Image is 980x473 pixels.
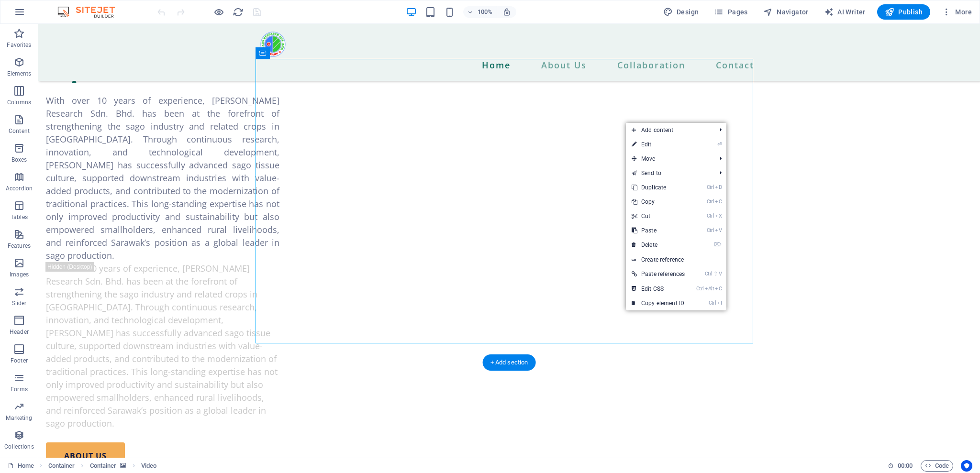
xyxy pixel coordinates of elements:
i: ⇧ [713,271,718,277]
button: Design [659,4,703,20]
p: Marketing [6,414,32,422]
span: Publish [885,7,923,17]
i: Ctrl [707,227,714,233]
i: X [715,213,722,219]
i: This element contains a background [120,463,126,468]
i: Ctrl [696,286,704,292]
i: Ctrl [707,184,714,190]
a: CtrlAltCEdit CSS [626,282,690,296]
span: Click to select. Double-click to edit [48,460,75,472]
p: Columns [7,99,31,106]
img: Editor Logo [55,6,127,18]
button: Navigator [759,4,813,20]
button: Publish [877,4,930,20]
p: Content [9,127,30,135]
a: CtrlDDuplicate [626,180,690,195]
span: Add content [626,123,712,137]
i: Ctrl [705,271,713,277]
p: Header [10,328,29,336]
button: Code [921,460,953,472]
i: V [719,271,722,277]
p: Elements [7,70,32,77]
h6: Session time [888,460,913,472]
span: AI Writer [824,7,866,17]
i: Ctrl [707,213,714,219]
i: ⌦ [714,242,722,248]
span: Click to select. Double-click to edit [90,460,117,472]
i: Ctrl [709,300,716,306]
p: Favorites [7,41,31,49]
i: I [717,300,722,306]
div: + Add section [483,354,536,371]
i: Ctrl [707,198,714,205]
span: More [942,7,972,17]
button: Usercentrics [961,460,972,472]
i: Alt [705,286,714,292]
i: C [715,198,722,205]
button: reload [232,6,244,18]
a: CtrlCCopy [626,195,690,209]
button: More [938,4,976,20]
a: CtrlVPaste [626,223,690,238]
span: : [904,462,906,469]
span: Code [925,460,949,472]
button: Click here to leave preview mode and continue editing [213,6,224,18]
a: CtrlXCut [626,209,690,223]
i: V [715,227,722,233]
span: Click to select. Double-click to edit [141,460,156,472]
p: Features [8,242,31,250]
div: Design (Ctrl+Alt+Y) [659,4,703,20]
i: Reload page [233,7,244,18]
p: Boxes [11,156,27,164]
p: Forms [11,385,28,393]
p: Slider [12,299,27,307]
h6: 100% [478,6,493,18]
i: C [715,286,722,292]
a: CtrlICopy element ID [626,296,690,310]
p: Tables [11,213,28,221]
nav: breadcrumb [48,460,157,472]
i: D [715,184,722,190]
span: Pages [714,7,747,17]
a: ⏎Edit [626,137,690,152]
button: AI Writer [820,4,869,20]
p: Footer [11,357,28,364]
a: Ctrl⇧VPaste references [626,267,690,281]
i: ⏎ [717,141,722,147]
span: 00 00 [898,460,913,472]
a: Send to [626,166,712,180]
span: Design [663,7,699,17]
a: Create reference [626,253,726,267]
a: ⌦Delete [626,238,690,252]
span: Navigator [763,7,809,17]
button: 100% [463,6,497,18]
span: Move [626,152,712,166]
a: Click to cancel selection. Double-click to open Pages [8,460,34,472]
p: Accordion [6,185,33,192]
p: Images [10,271,29,278]
button: Pages [710,4,751,20]
p: Collections [4,443,33,451]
